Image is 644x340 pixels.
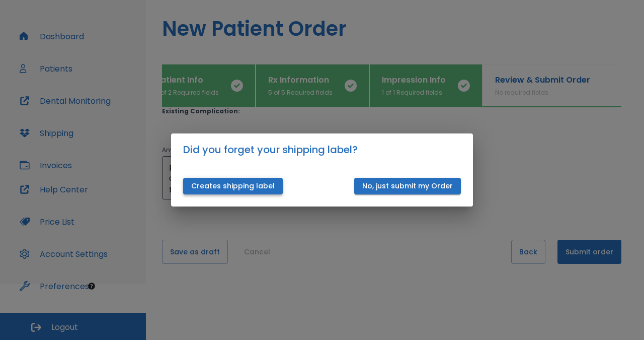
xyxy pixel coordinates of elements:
[183,142,461,158] div: Did you forget your shipping label?
[7,4,26,23] button: go back
[183,178,283,194] button: Creates shipping label
[302,4,321,23] button: Collapse window
[354,178,461,194] button: No, just submit my Order
[321,4,340,22] div: Close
